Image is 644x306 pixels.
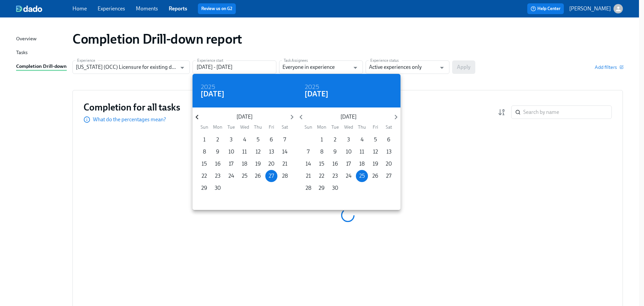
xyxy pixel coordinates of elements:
[383,124,395,130] span: Sat
[212,182,224,194] button: 30
[216,148,219,156] p: 9
[252,146,264,158] button: 12
[268,160,274,168] p: 20
[215,184,221,192] p: 30
[270,136,273,143] p: 6
[215,172,220,180] p: 23
[238,146,251,158] button: 11
[316,182,328,194] button: 29
[347,136,350,143] p: 3
[282,148,287,156] p: 14
[198,170,210,182] button: 22
[319,160,324,168] p: 15
[252,158,264,170] button: 19
[306,172,311,180] p: 21
[265,170,277,182] button: 27
[346,148,352,156] p: 10
[332,172,338,180] p: 23
[229,160,233,168] p: 17
[242,160,247,168] p: 18
[201,184,207,192] p: 29
[361,136,364,143] p: 4
[215,160,221,168] p: 16
[230,136,232,143] p: 3
[212,158,224,170] button: 16
[203,148,206,156] p: 8
[369,170,381,182] button: 26
[386,172,391,180] p: 27
[373,160,378,168] p: 19
[198,182,210,194] button: 29
[279,124,291,130] span: Sat
[383,158,395,170] button: 20
[305,89,328,99] h4: [DATE]
[228,172,234,180] p: 24
[201,82,215,93] h6: 2025
[279,134,291,146] button: 7
[302,146,314,158] button: 7
[265,134,277,146] button: 6
[305,82,319,93] h6: 2025
[316,134,328,146] button: 1
[252,170,264,182] button: 26
[316,146,328,158] button: 8
[238,170,251,182] button: 25
[334,136,336,143] p: 2
[383,146,395,158] button: 13
[212,170,224,182] button: 23
[387,136,390,143] p: 6
[302,124,314,130] span: Sun
[282,160,287,168] p: 21
[257,136,260,143] p: 5
[201,91,224,97] button: [DATE]
[342,158,355,170] button: 17
[305,84,319,91] button: 2025
[202,160,207,168] p: 15
[369,158,381,170] button: 19
[279,146,291,158] button: 14
[321,136,323,143] p: 1
[256,148,261,156] p: 12
[306,184,311,192] p: 28
[346,172,352,180] p: 24
[333,148,337,156] p: 9
[329,170,341,182] button: 23
[242,172,248,180] p: 25
[283,136,286,143] p: 7
[374,136,377,143] p: 5
[306,160,311,168] p: 14
[305,91,328,97] button: [DATE]
[225,124,237,130] span: Tue
[373,148,378,156] p: 12
[282,172,288,180] p: 28
[302,158,314,170] button: 14
[238,158,251,170] button: 18
[255,160,261,168] p: 19
[212,134,224,146] button: 2
[329,124,341,130] span: Tue
[201,84,215,91] button: 2025
[242,148,247,156] p: 11
[212,146,224,158] button: 9
[201,89,224,99] h4: [DATE]
[360,148,364,156] p: 11
[252,124,264,130] span: Thu
[238,124,251,130] span: Wed
[316,170,328,182] button: 22
[225,146,237,158] button: 10
[332,160,338,168] p: 16
[225,158,237,170] button: 17
[279,158,291,170] button: 21
[329,146,341,158] button: 9
[342,124,355,130] span: Wed
[342,134,355,146] button: 3
[238,134,251,146] button: 4
[265,146,277,158] button: 13
[342,146,355,158] button: 10
[319,172,324,180] p: 22
[203,136,206,143] p: 1
[329,158,341,170] button: 16
[307,148,310,156] p: 7
[356,124,368,130] span: Thu
[356,146,368,158] button: 11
